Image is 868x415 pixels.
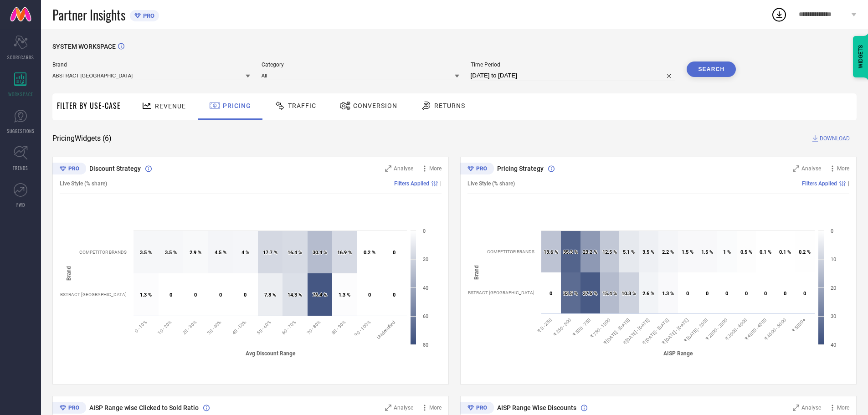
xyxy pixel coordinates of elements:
[423,228,426,234] text: 0
[190,250,201,256] text: 2.9 %
[487,249,534,254] text: COMPETITOR BRANDS
[602,291,617,297] text: 15.4 %
[764,291,767,297] text: 0
[288,102,316,109] span: Traffic
[423,313,428,319] text: 60
[423,342,428,348] text: 80
[169,292,172,298] text: 0
[642,291,654,297] text: 2.6 %
[331,319,347,335] text: 80 - 90%
[602,317,631,345] text: ₹ [DATE] - [DATE]
[339,292,350,298] text: 1.3 %
[471,61,676,68] span: Time Period
[723,249,731,255] text: 1 %
[848,180,849,187] span: |
[241,250,249,256] text: 4 %
[662,249,674,255] text: 2.2 %
[244,292,247,298] text: 0
[393,250,395,256] text: 0
[745,291,748,297] text: 0
[79,250,127,255] text: COMPETITOR BRANDS
[460,163,494,176] div: Premium
[7,128,35,134] span: SUGGESTIONS
[497,404,576,411] span: AISP Range Wise Discounts
[52,5,125,24] span: Partner Insights
[57,100,121,111] span: Filter By Use-Case
[288,292,302,298] text: 14.3 %
[306,319,322,335] text: 70 - 80%
[52,163,86,176] div: Premium
[264,292,276,298] text: 7.8 %
[434,102,465,109] span: Returns
[793,165,799,172] svg: Zoom
[140,292,152,298] text: 1.3 %
[467,180,515,187] span: Live Style (% share)
[429,405,442,411] span: More
[246,350,296,356] tspan: Avg Discount Range
[572,317,592,337] text: ₹ 500 - 750
[760,249,771,255] text: 0.1 %
[52,134,112,143] span: Pricing Widgets ( 6 )
[465,290,534,295] text: ABSTRACT [GEOGRAPHIC_DATA]
[473,265,480,279] tspan: Brand
[497,165,544,172] span: Pricing Strategy
[537,317,553,333] text: ₹ 0 - 250
[429,165,442,172] span: More
[263,250,277,256] text: 17.7 %
[313,292,327,298] text: 76.4 %
[583,291,597,297] text: 37.5 %
[740,249,752,255] text: 0.5 %
[13,164,28,171] span: TRENDS
[563,249,578,255] text: 35.3 %
[544,249,558,255] text: 13.6 %
[354,319,371,337] text: 90 - 100%
[281,319,297,335] text: 60 - 70%
[385,165,391,172] svg: Zoom
[8,91,33,97] span: WORKSPACE
[353,102,397,109] span: Conversion
[683,317,709,343] text: ₹ [DATE] - 2500
[642,249,654,255] text: 3.5 %
[837,165,849,172] span: More
[771,6,787,23] div: Open download list
[256,319,272,335] text: 50 - 60%
[215,250,226,256] text: 4.5 %
[181,319,197,335] text: 20 - 30%
[385,405,391,411] svg: Zoom
[563,291,578,297] text: 33.5 %
[66,266,72,281] tspan: Brand
[7,54,34,61] span: SCORECARDS
[706,291,709,297] text: 0
[157,319,173,335] text: 10 - 20%
[621,291,636,297] text: 10.3 %
[686,291,689,297] text: 0
[744,317,767,341] text: ₹ 4000 - 4500
[622,317,650,345] text: ₹ [DATE] - [DATE]
[801,405,821,411] span: Analyse
[394,405,413,411] span: Analyse
[831,342,836,348] text: 40
[623,249,635,255] text: 5.1 %
[642,317,670,345] text: ₹ [DATE] - [DATE]
[206,319,222,335] text: 30 - 40%
[550,291,552,297] text: 0
[831,285,836,291] text: 20
[423,256,428,262] text: 20
[140,250,152,256] text: 3.5 %
[831,228,833,234] text: 0
[57,292,127,297] text: ABSTRACT [GEOGRAPHIC_DATA]
[368,292,371,298] text: 0
[134,319,148,333] text: 0 - 10%
[837,405,849,411] span: More
[60,180,107,187] span: Live Style (% share)
[602,249,617,255] text: 12.5 %
[663,350,693,356] tspan: AISP Range
[393,292,395,298] text: 0
[831,313,836,319] text: 30
[375,319,396,340] text: Unidentified
[471,70,676,81] input: Select time period
[394,165,413,172] span: Analyse
[231,319,247,335] text: 40 - 50%
[803,291,806,297] text: 0
[52,61,250,68] span: Brand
